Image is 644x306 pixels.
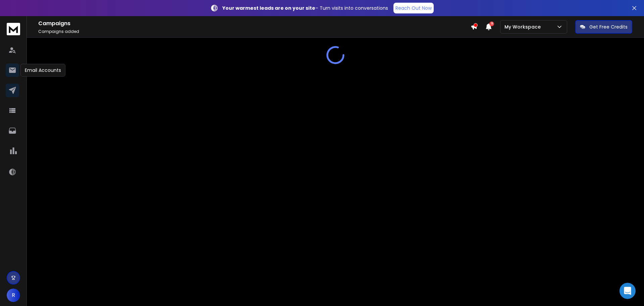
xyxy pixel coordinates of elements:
p: Reach Out Now [395,5,432,11]
p: My Workspace [504,24,543,30]
p: Get Free Credits [589,24,628,30]
span: 9 [489,21,494,26]
img: logo [7,23,20,35]
button: R [7,289,20,302]
h1: Campaigns [38,19,471,28]
p: Campaigns added [38,29,471,34]
a: Reach Out Now [393,3,434,13]
div: Email Accounts [20,64,65,77]
div: Open Intercom Messenger [620,283,636,299]
p: – Turn visits into conversations [222,5,388,11]
strong: Your warmest leads are on your site [222,5,315,11]
button: Get Free Credits [575,20,632,34]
